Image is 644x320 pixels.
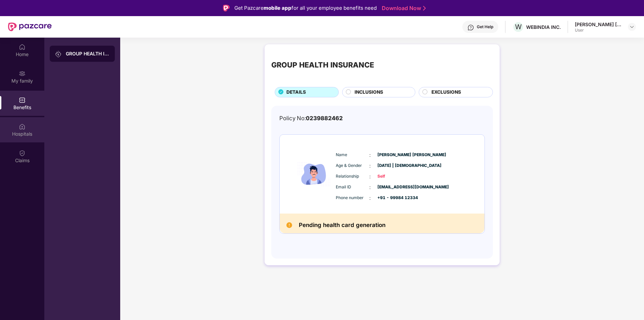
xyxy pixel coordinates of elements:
img: Stroke [423,5,426,12]
span: [EMAIL_ADDRESS][DOMAIN_NAME] [377,184,411,190]
img: svg+xml;base64,PHN2ZyBpZD0iQ2xhaW0iIHhtbG5zPSJodHRwOi8vd3d3LnczLm9yZy8yMDAwL3N2ZyIgd2lkdGg9IjIwIi... [19,150,26,156]
div: Get Pazcare for all your employee benefits need [234,4,377,12]
span: [DATE] | [DEMOGRAPHIC_DATA] [377,163,411,169]
div: [PERSON_NAME] [PERSON_NAME] [575,21,622,28]
div: Get Help [477,24,493,30]
div: GROUP HEALTH INSURANCE [66,50,109,57]
span: Name [336,152,369,158]
img: svg+xml;base64,PHN2ZyBpZD0iSG9tZSIgeG1sbnM9Imh0dHA6Ly93d3cudzMub3JnLzIwMDAvc3ZnIiB3aWR0aD0iMjAiIG... [19,44,26,50]
div: Policy No: [279,114,343,123]
span: INCLUSIONS [355,89,383,96]
img: svg+xml;base64,PHN2ZyBpZD0iSGVscC0zMngzMiIgeG1sbnM9Imh0dHA6Ly93d3cudzMub3JnLzIwMDAvc3ZnIiB3aWR0aD... [467,24,474,31]
h2: Pending health card generation [299,220,385,230]
img: icon [294,141,334,207]
img: svg+xml;base64,PHN2ZyBpZD0iRHJvcGRvd24tMzJ4MzIiIHhtbG5zPSJodHRwOi8vd3d3LnczLm9yZy8yMDAwL3N2ZyIgd2... [629,24,635,30]
span: Relationship [336,173,369,180]
span: DETAILS [286,89,306,96]
strong: mobile app [264,5,291,11]
span: : [369,173,371,180]
img: svg+xml;base64,PHN2ZyBpZD0iQmVuZWZpdHMiIHhtbG5zPSJodHRwOi8vd3d3LnczLm9yZy8yMDAwL3N2ZyIgd2lkdGg9Ij... [19,97,26,103]
img: svg+xml;base64,PHN2ZyB3aWR0aD0iMjAiIGhlaWdodD0iMjAiIHZpZXdCb3g9IjAgMCAyMCAyMCIgZmlsbD0ibm9uZSIgeG... [55,51,62,57]
div: WEBINDIA INC. [526,24,561,30]
span: Age & Gender [336,163,369,169]
span: [PERSON_NAME] [PERSON_NAME] [377,152,411,158]
img: Pending [286,222,292,228]
span: EXCLUSIONS [431,89,461,96]
span: +91 - 99984 12334 [377,195,411,201]
span: 0239882462 [306,115,343,122]
div: User [575,28,622,33]
span: : [369,151,371,159]
span: Email ID [336,184,369,190]
img: svg+xml;base64,PHN2ZyBpZD0iSG9zcGl0YWxzIiB4bWxucz0iaHR0cDovL3d3dy53My5vcmcvMjAwMC9zdmciIHdpZHRoPS... [19,123,26,130]
span: : [369,184,371,191]
img: New Pazcare Logo [8,22,52,31]
span: Self [377,173,411,180]
span: W [515,23,522,31]
a: Download Now [382,5,424,12]
span: : [369,194,371,202]
span: Phone number [336,195,369,201]
img: Logo [223,5,230,11]
span: : [369,162,371,170]
img: svg+xml;base64,PHN2ZyB3aWR0aD0iMjAiIGhlaWdodD0iMjAiIHZpZXdCb3g9IjAgMCAyMCAyMCIgZmlsbD0ibm9uZSIgeG... [19,70,26,77]
div: GROUP HEALTH INSURANCE [271,59,374,71]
